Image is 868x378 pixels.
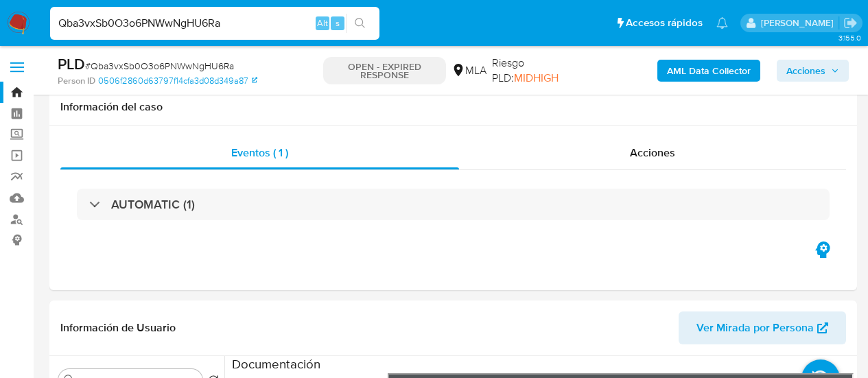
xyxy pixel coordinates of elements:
[492,56,583,85] span: Riesgo PLD:
[60,100,846,114] h1: Información del caso
[630,145,675,161] span: Acciones
[60,321,176,335] h1: Información de Usuario
[98,75,257,87] a: 0506f2860d63797f14cfa3d08d349a87
[716,17,728,29] a: Notificaciones
[843,16,858,30] a: Salir
[58,53,85,75] b: PLD
[679,311,846,344] button: Ver Mirada por Persona
[786,60,825,82] span: Acciones
[777,60,849,82] button: Acciones
[58,75,95,87] b: Person ID
[451,63,486,78] div: MLA
[50,14,379,32] input: Buscar usuario o caso...
[85,59,234,73] span: # Qba3vxSb0O3o6PNWwNgHU6Ra
[667,60,751,82] b: AML Data Collector
[317,16,328,29] span: Alt
[77,189,830,220] div: AUTOMATIC (1)
[111,197,195,212] h3: AUTOMATIC (1)
[514,70,559,86] span: MIDHIGH
[696,311,814,344] span: Ver Mirada por Persona
[626,16,703,30] span: Accesos rápidos
[346,14,374,33] button: search-icon
[657,60,760,82] button: AML Data Collector
[323,57,446,84] p: OPEN - EXPIRED RESPONSE
[336,16,340,29] span: s
[231,145,288,161] span: Eventos ( 1 )
[761,16,838,29] p: gabriela.sanchez@mercadolibre.com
